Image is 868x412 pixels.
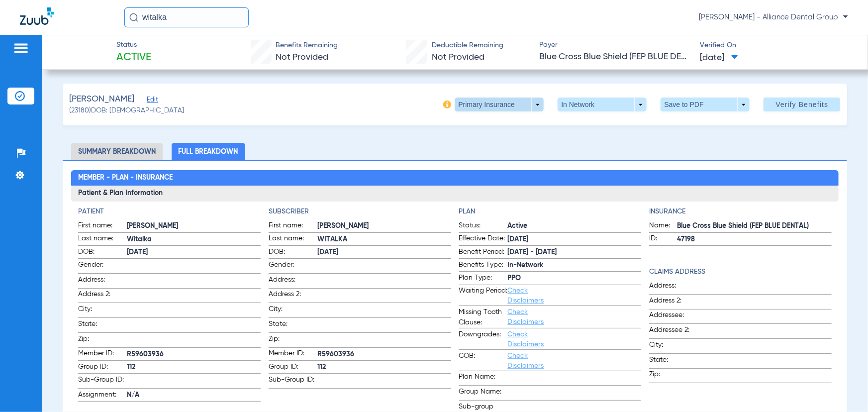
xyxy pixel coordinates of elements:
[269,206,451,217] h4: Subscriber
[317,349,451,360] span: R59603936
[78,220,127,232] span: First name:
[677,234,832,245] span: 47198
[459,247,508,259] span: Benefit Period:
[432,53,484,62] span: Not Provided
[317,234,451,245] span: WITALKA
[116,51,151,65] span: Active
[432,40,503,51] span: Deductible Remaining
[317,221,451,231] span: [PERSON_NAME]
[459,387,508,400] span: Group Name:
[459,206,642,217] h4: Plan
[508,309,544,325] a: Check Disclaimers
[78,319,127,332] span: State:
[649,355,698,368] span: State:
[649,369,698,383] span: Zip:
[459,372,508,385] span: Plan Name:
[129,13,138,22] img: Search Icon
[540,40,691,50] span: Payer
[269,348,317,360] span: Member ID:
[317,362,451,373] span: 112
[269,247,317,259] span: DOB:
[269,334,317,347] span: Zip:
[127,390,261,401] span: N/A
[124,7,249,27] input: Search for patients
[459,329,508,349] span: Downgrades:
[459,273,508,285] span: Plan Type:
[78,390,127,402] span: Assignment:
[78,260,127,273] span: Gender:
[459,220,508,232] span: Status:
[661,98,750,111] button: Save to PDF
[508,331,544,348] a: Check Disclaimers
[459,233,508,245] span: Effective Date:
[508,221,642,231] span: Active
[147,96,156,105] span: Edit
[127,247,261,258] span: [DATE]
[459,351,508,371] span: COB:
[459,307,508,328] span: Missing Tooth Clause:
[71,170,839,186] h2: Member - Plan - Insurance
[78,375,127,388] span: Sub-Group ID:
[78,348,127,360] span: Member ID:
[677,221,832,231] span: Blue Cross Blue Shield (FEP BLUE DENTAL)
[20,7,54,25] img: Zuub Logo
[78,289,127,303] span: Address 2:
[508,260,642,271] span: In-Network
[443,101,451,108] img: info-icon
[649,296,698,309] span: Address 2:
[78,304,127,317] span: City:
[276,53,329,62] span: Not Provided
[276,40,338,51] span: Benefits Remaining
[649,206,832,217] h4: Insurance
[269,362,317,374] span: Group ID:
[269,220,317,232] span: First name:
[127,362,261,373] span: 112
[78,206,261,217] h4: Patient
[70,105,185,116] span: (23180) DOB: [DEMOGRAPHIC_DATA]
[459,260,508,272] span: Benefits Type:
[776,101,829,108] span: Verify Benefits
[127,234,261,245] span: Witalka
[508,273,642,284] span: PPO
[508,234,642,245] span: [DATE]
[269,289,317,303] span: Address 2:
[649,281,698,294] span: Address:
[649,310,698,323] span: Addressee:
[269,275,317,288] span: Address:
[71,186,839,202] h3: Patient & Plan Information
[700,52,738,64] span: [DATE]
[172,143,245,160] li: Full Breakdown
[78,233,127,245] span: Last name:
[508,352,544,369] a: Check Disclaimers
[13,42,29,54] img: hamburger-icon
[700,40,852,51] span: Verified On
[78,247,127,259] span: DOB:
[699,12,848,22] span: [PERSON_NAME] - Alliance Dental Group
[459,286,508,306] span: Waiting Period:
[269,319,317,332] span: State:
[540,51,691,63] span: Blue Cross Blue Shield (FEP BLUE DENTAL)
[649,267,832,277] h4: Claims Address
[78,275,127,288] span: Address:
[649,340,698,353] span: City:
[649,220,677,232] span: Name:
[269,375,317,388] span: Sub-Group ID:
[764,98,840,111] button: Verify Benefits
[70,93,135,105] span: [PERSON_NAME]
[649,325,698,338] span: Addressee 2:
[508,247,642,258] span: [DATE] - [DATE]
[558,98,647,111] button: In Network
[269,304,317,317] span: City:
[269,233,317,245] span: Last name:
[71,143,163,160] li: Summary Breakdown
[78,334,127,347] span: Zip:
[127,221,261,231] span: [PERSON_NAME]
[317,247,451,258] span: [DATE]
[455,98,544,111] button: Primary Insurance
[116,40,151,50] span: Status
[78,362,127,374] span: Group ID:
